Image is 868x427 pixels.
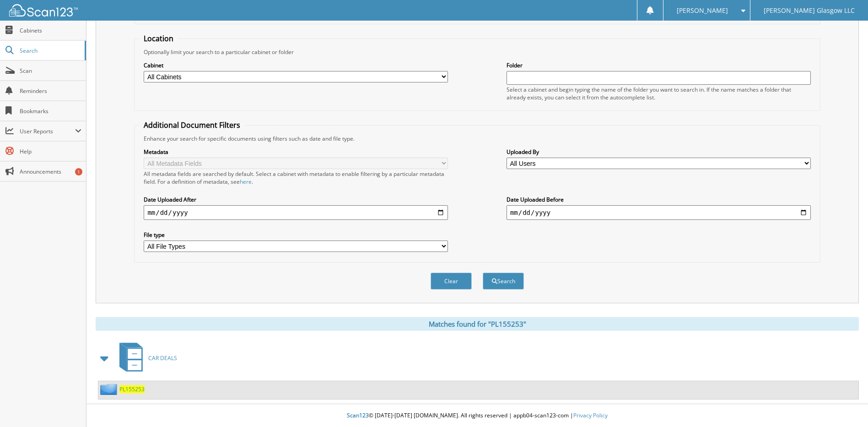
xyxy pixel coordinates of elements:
a: Privacy Policy [573,411,608,419]
div: Enhance your search for specific documents using filters such as date and file type. [139,135,815,142]
span: Scan [20,67,81,75]
div: © [DATE]-[DATE] [DOMAIN_NAME]. All rights reserved | appb04-scan123-com | [86,405,868,427]
label: File type [144,231,448,239]
label: Folder [507,61,811,69]
span: Search [20,47,80,55]
span: Help [20,148,81,155]
button: Clear [431,273,472,290]
span: Cabinets [20,27,81,34]
span: Announcements [20,168,81,175]
span: [PERSON_NAME] Glasgow LLC [764,8,855,13]
span: Reminders [20,87,81,95]
div: 1 [75,168,82,175]
div: Optionally limit your search to a particular cabinet or folder [139,48,815,56]
a: CAR DEALS [114,340,177,376]
div: Matches found for "PL155253" [96,317,859,331]
span: Scan123 [347,411,369,419]
span: User Reports [20,127,75,135]
label: Cabinet [144,61,448,69]
a: PL155253 [119,385,145,393]
button: Search [483,273,524,290]
a: here [240,178,252,186]
label: Metadata [144,148,448,156]
legend: Location [139,33,178,44]
input: end [507,205,811,220]
span: Bookmarks [20,107,81,115]
div: Select a cabinet and begin typing the name of the folder you want to search in. If the name match... [507,86,811,101]
span: [PERSON_NAME] [677,8,728,13]
label: Uploaded By [507,148,811,156]
label: Date Uploaded Before [507,196,811,203]
label: Date Uploaded After [144,196,448,203]
img: folder2.png [100,383,119,395]
img: scan123-logo-white.svg [9,4,78,16]
input: start [144,205,448,220]
div: All metadata fields are searched by default. Select a cabinet with metadata to enable filtering b... [144,170,448,186]
span: CAR DEALS [148,354,177,362]
legend: Additional Document Filters [139,120,245,130]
